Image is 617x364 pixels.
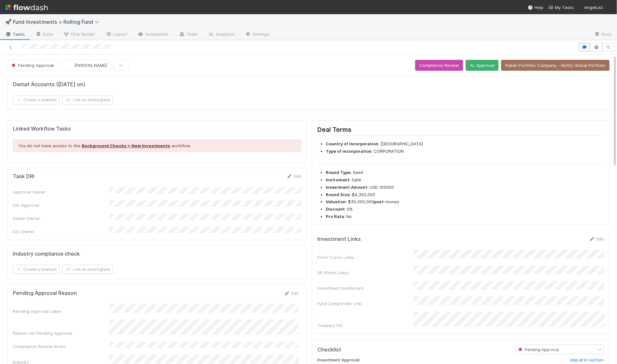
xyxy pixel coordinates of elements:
[100,30,132,40] a: Layout
[317,126,604,136] h2: Deal Terms
[326,199,346,204] strong: Valuation
[466,60,499,71] button: AL Approval
[501,60,610,71] button: Indian Portfolio Company - Notify Global Portfolio
[326,177,350,182] strong: Instrument
[326,192,350,197] strong: Round Size
[326,148,604,155] li: : CORPORATION
[132,30,174,40] a: Automation
[5,31,25,37] span: Tasks
[326,169,604,176] li: : Seed
[74,63,107,68] span: [PERSON_NAME]
[82,143,170,148] a: Background Checks > New Investments
[286,174,301,179] a: Edit
[326,177,604,183] li: : Safe
[326,206,604,213] li: : 0%
[13,290,77,296] h5: Pending Approval Reason
[58,30,100,40] a: Flow Builder
[13,81,85,88] h5: Demat Accounts ([DATE] on)
[5,19,12,24] span: 🚀
[548,5,574,10] span: My Tasks
[317,236,361,242] h5: Investment Links
[13,215,109,222] div: Admin Owner
[326,141,604,147] li: : [GEOGRAPHIC_DATA]
[13,308,109,314] div: Pending Approval Label
[584,5,603,10] span: AngelList
[517,347,559,352] span: Pending Approval
[30,30,58,40] a: Data
[203,30,240,40] a: Analytics
[605,5,612,11] img: avatar_041b9f3e-9684-4023-b9b7-2f10de55285d.png
[317,347,341,353] h5: Checklist
[570,358,604,363] h6: skip all in section
[13,343,109,350] div: Compliance Review Notes
[61,60,111,71] button: [PERSON_NAME]
[13,173,34,180] h5: Task DRI
[589,236,604,241] a: Edit
[326,199,604,205] li: : $30,000,000 -money
[13,202,109,208] div: IOS Approver
[13,140,301,152] div: You do not have access to the workflow.
[317,254,414,260] div: Front Convo Links
[13,251,80,257] h5: Industry compliance check
[326,184,604,191] li: : USD 100000
[374,199,384,204] strong: post
[66,62,72,68] img: avatar_0a9e60f7-03da-485c-bb15-a40c44fcec20.png
[13,265,60,274] button: Create a newtask
[13,96,60,105] button: Create a newtask
[10,63,54,68] span: Pending Approval
[326,170,351,175] strong: Round Type
[62,96,113,105] button: Link an existingtask
[13,228,109,235] div: IOS Owner
[317,269,414,276] div: SR (Front Links)
[13,126,301,132] h5: Linked Workflow Tasks
[284,291,299,296] a: Edit
[317,358,360,363] h6: Investment Approval
[13,19,102,25] span: Fund Investments > Rolling Fund
[317,300,414,307] div: Fund Comptroller Link
[13,330,109,336] div: Reason for Pending Approval
[63,31,95,37] span: Flow Builder
[326,185,367,190] strong: Investment Amount
[528,4,543,11] div: Help
[174,30,203,40] a: Team
[317,322,414,329] div: Treasury IVA
[326,149,371,154] strong: Type of incorporation
[326,214,344,219] strong: Pro Rata
[7,60,58,71] button: Pending Approval
[62,265,113,274] button: Link an existingtask
[317,285,414,291] div: Investment Dashboard
[326,214,604,220] li: : No
[589,30,617,40] a: Docs
[326,192,604,198] li: : $4,350,000
[240,30,275,40] a: Settings
[5,2,48,13] img: logo-inverted-e16ddd16eac7371096b0.svg
[326,206,345,212] strong: Discount
[415,60,463,71] button: Compliance Review
[548,4,574,11] a: My Tasks
[13,189,109,195] div: Approval Owner
[326,141,378,146] strong: Country of Incorporation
